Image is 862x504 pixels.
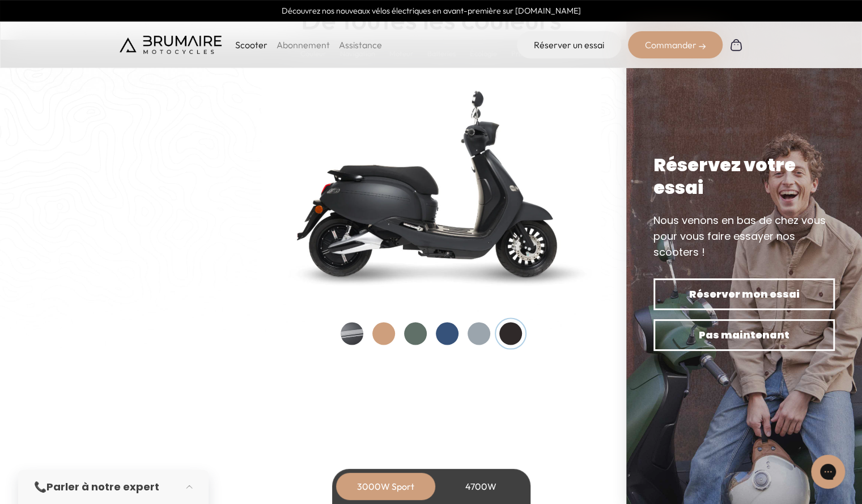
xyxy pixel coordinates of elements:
p: Scooter [235,38,267,52]
a: Réserver un essai [517,31,621,58]
img: Panier [729,38,743,52]
img: Brumaire Motocycles [120,36,222,54]
iframe: Gorgias live chat messenger [805,451,851,493]
a: Abonnement [277,39,330,50]
div: 3000W Sport [341,473,431,500]
div: 4700W [436,473,526,500]
div: Commander [628,31,723,58]
a: Assistance [339,39,382,50]
img: right-arrow-2.png [699,43,706,50]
